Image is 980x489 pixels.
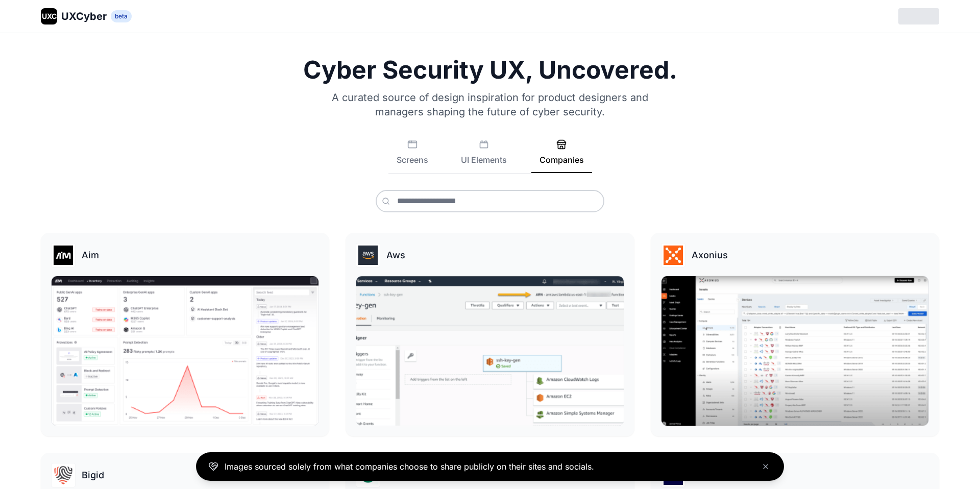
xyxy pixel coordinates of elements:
[318,90,661,119] p: A curated source of design inspiration for product designers and managers shaping the future of c...
[453,139,515,173] button: UI Elements
[111,10,132,22] span: beta
[41,233,329,436] a: Aim logoAimAim gallery
[386,248,405,262] h3: Aws
[356,243,380,267] img: Aws logo
[661,243,685,267] img: Axonius logo
[651,233,939,436] a: Axonius logoAxoniusAxonius gallery
[52,276,318,426] img: Aim gallery
[356,276,623,426] img: Aws gallery
[388,139,436,173] button: Screens
[42,11,57,21] span: UXC
[531,139,592,173] button: Companies
[661,276,928,426] img: Axonius gallery
[225,460,594,473] p: Images sourced solely from what companies choose to share publicly on their sites and socials.
[41,58,939,82] h1: Cyber Security UX, Uncovered.
[52,243,75,267] img: Aim logo
[82,248,99,262] h3: Aim
[61,9,107,23] span: UXCyber
[692,248,728,262] h3: Axonius
[759,460,772,473] button: Close banner
[346,233,634,436] a: Aws logoAwsAws gallery
[41,8,132,25] a: UXCUXCyberbeta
